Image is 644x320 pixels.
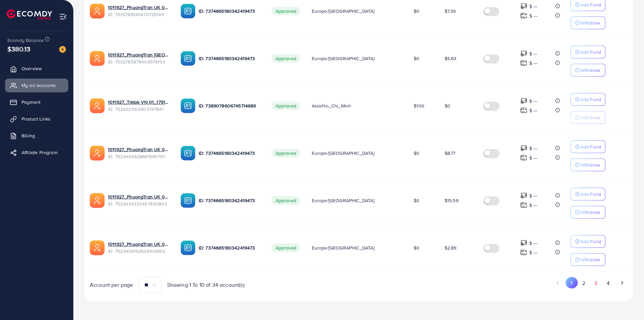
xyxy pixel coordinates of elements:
a: 1011927_PhuongTran UK 06_1751686684359 [108,193,170,200]
a: 1011927_Tiktok VN 01_1751869264216 [108,99,170,105]
img: top-up amount [520,50,527,57]
a: 1011927_PhuongTran [GEOGRAPHIC_DATA] 08_1753863400059 [108,51,170,58]
p: Withdraw [580,208,600,216]
span: ID: 7523436332467830802 [108,200,170,207]
span: Approved [271,149,300,157]
img: logo [7,9,52,20]
img: top-up amount [520,249,527,256]
p: $ --- [529,248,538,257]
span: $0 [414,55,419,62]
span: ID: 7523436928681590791 [108,153,170,160]
p: Add Fund [580,143,601,151]
a: Product Links [5,112,68,126]
span: Europe/[GEOGRAPHIC_DATA] [312,244,375,251]
div: <span class='underline'>1011927_PhuongTran UK 06_1751686684359</span></br>7523436332467830802 [108,193,170,207]
span: Account per page [90,281,133,289]
img: ic-ads-acc.e4c84228.svg [90,240,105,255]
p: Withdraw [580,256,600,264]
img: ic-ads-acc.e4c84228.svg [90,51,105,66]
img: ic-ba-acc.ded83a64.svg [181,4,195,18]
button: Go to next page [616,277,628,288]
span: Approved [271,54,300,63]
button: Withdraw [571,206,605,219]
span: Europe/[GEOGRAPHIC_DATA] [312,55,375,62]
p: Add Fund [580,190,601,198]
span: $8.77 [445,150,456,156]
span: Asia/Ho_Chi_Minh [312,102,351,109]
div: <span class='underline'>1011927_PhuongTran UK 07_1751686736496</span></br>7523436928681590791 [108,146,170,160]
span: $0 [414,150,419,156]
button: Go to page 3 [590,277,602,289]
img: ic-ads-acc.e4c84228.svg [90,146,105,161]
p: $ --- [529,2,538,10]
p: $ --- [529,59,538,67]
img: ic-ba-acc.ded83a64.svg [181,193,195,208]
p: Withdraw [580,161,600,169]
img: ic-ba-acc.ded83a64.svg [181,51,195,66]
button: Go to page 1 [566,277,577,288]
button: Withdraw [571,253,605,266]
p: Add Fund [580,1,601,9]
span: $0 [414,244,419,251]
p: $ --- [529,201,538,209]
span: Affiliate Program [22,149,58,156]
p: ID: 7374665180342419473 [199,196,261,204]
p: ID: 7374665180342419473 [199,244,261,252]
span: Payment [22,99,40,105]
p: Add Fund [580,237,601,245]
img: ic-ba-acc.ded83a64.svg [181,98,195,113]
span: $7.39 [445,8,456,14]
span: Europe/[GEOGRAPHIC_DATA] [312,197,375,204]
span: Approved [271,196,300,205]
span: ID: 7532785878406578193 [108,58,170,65]
p: $ --- [529,192,538,200]
button: Withdraw [571,16,605,29]
img: top-up amount [520,12,527,19]
p: $ --- [529,106,538,115]
span: Europe/[GEOGRAPHIC_DATA] [312,150,375,156]
img: top-up amount [520,154,527,161]
p: $ --- [529,12,538,20]
button: Add Fund [571,140,605,153]
img: top-up amount [520,239,527,246]
img: top-up amount [520,3,527,10]
button: Add Fund [571,93,605,106]
a: Affiliate Program [5,146,68,159]
button: Go to page 2 [578,277,590,289]
img: menu [59,13,67,20]
span: Europe/[GEOGRAPHIC_DATA] [312,8,375,14]
img: top-up amount [520,97,527,104]
span: ID: 7532786145470726145 [108,11,170,18]
span: $15.59 [445,197,458,204]
span: $2.89 [445,244,457,251]
img: top-up amount [520,201,527,209]
span: ID: 7523436192634109959 [108,248,170,255]
span: $0 [414,8,419,14]
img: ic-ba-acc.ded83a64.svg [181,240,195,255]
a: Payment [5,95,68,109]
span: Billing [22,132,35,139]
span: $5.63 [445,55,457,62]
button: Withdraw [571,111,605,124]
div: <span class='underline'>1011927_PhuongTran UK 09_1753863472157</span></br>7532786145470726145 [108,4,170,18]
span: Overview [22,65,42,72]
ul: Pagination [364,277,628,289]
a: My ad accounts [5,79,68,92]
button: Go to page 4 [602,277,614,289]
a: 1011927_PhuongTran UK 07_1751686736496 [108,146,170,153]
p: $ --- [529,144,538,152]
span: $380.13 [7,44,30,54]
span: Ecomdy Balance [7,37,44,44]
button: Withdraw [571,158,605,171]
a: Billing [5,129,68,142]
img: image [59,46,66,53]
img: top-up amount [520,59,527,66]
a: Overview [5,62,68,75]
span: Showing 1 To 10 of 34 account(s) [167,281,244,289]
p: ID: 7374665180342419473 [199,54,261,62]
p: ID: 7374665180342419473 [199,7,261,15]
img: ic-ads-acc.e4c84228.svg [90,4,105,18]
p: Withdraw [580,66,600,74]
p: Add Fund [580,95,601,103]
